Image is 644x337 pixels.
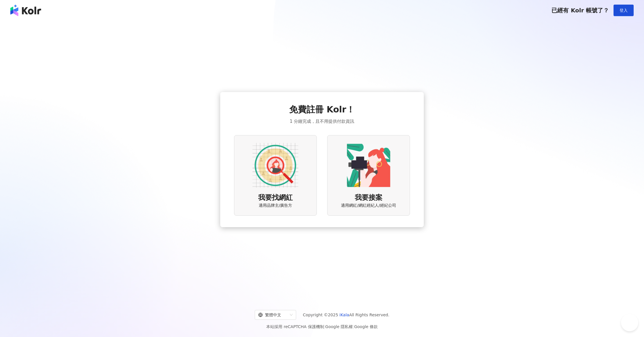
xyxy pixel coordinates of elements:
span: | [324,324,325,329]
span: Copyright © 2025 All Rights Reserved. [303,311,390,318]
span: 免費註冊 Kolr！ [289,104,355,116]
span: | [353,324,354,329]
img: logo [10,5,41,16]
a: iKala [340,313,349,317]
a: Google 隱私權 [325,324,353,329]
a: Google 條款 [354,324,378,329]
span: 我要找網紅 [258,193,293,203]
span: 本站採用 reCAPTCHA 保護機制 [266,323,377,330]
iframe: Help Scout Beacon - Open [621,314,638,331]
span: 適用品牌主/廣告方 [259,203,292,208]
img: KOL identity option [346,142,392,188]
button: 登入 [614,5,634,16]
span: 已經有 Kolr 帳號了？ [551,7,609,14]
span: 適用網紅/網紅經紀人/經紀公司 [341,203,396,208]
div: 繁體中文 [258,310,287,319]
span: 登入 [620,8,628,13]
span: 1 分鐘完成，且不用提供付款資訊 [290,118,354,125]
span: 我要接案 [355,193,382,203]
img: AD identity option [252,142,298,188]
